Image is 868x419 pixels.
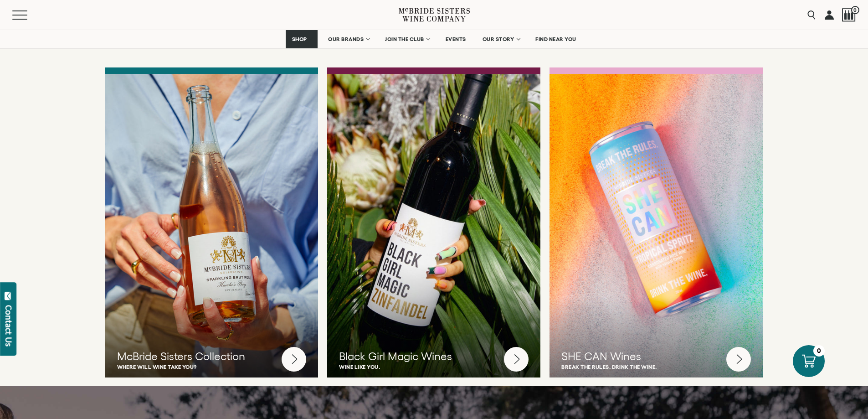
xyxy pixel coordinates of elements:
div: Contact Us [4,305,13,347]
h3: Black Girl Magic Wines [339,349,529,364]
a: Black Girl Magic Wines Wine like you. [327,67,540,378]
button: Mobile Menu Trigger [12,10,45,20]
a: FIND NEAR YOU [529,30,582,48]
h3: McBride Sisters Collection [117,349,307,364]
p: Break the rules. Drink the wine. [561,364,751,370]
h3: SHE CAN Wines [561,349,751,364]
span: FIND NEAR YOU [535,36,576,42]
p: Wine like you. [339,364,529,370]
a: JOIN THE CLUB [379,30,435,48]
a: SHE CAN Wines Break the rules. Drink the wine. [550,67,763,378]
span: OUR BRANDS [328,36,364,42]
a: OUR STORY [477,30,525,48]
span: JOIN THE CLUB [385,36,424,42]
span: OUR STORY [483,36,514,42]
div: 0 [813,345,825,357]
a: EVENTS [440,30,472,48]
span: SHOP [292,36,307,42]
a: McBride Sisters Collection Where will wine take you? [105,67,318,378]
span: 0 [851,6,859,14]
p: Where will wine take you? [117,364,307,370]
a: SHOP [286,30,318,48]
span: EVENTS [446,36,466,42]
a: OUR BRANDS [322,30,375,48]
